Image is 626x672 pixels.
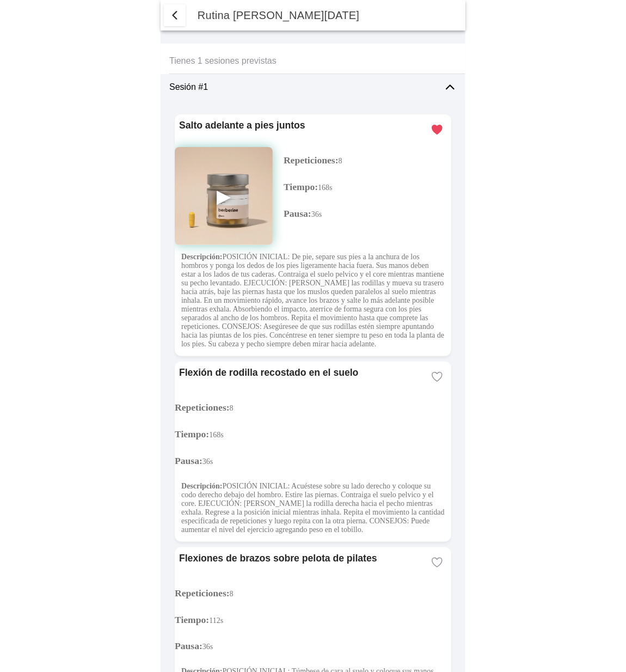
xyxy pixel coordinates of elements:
[284,208,451,219] p: 36s
[181,253,445,349] p: POSICIÓN INICIAL: De pie, separe sus pies a la anchura de los hombros y ponga los dedos de los pi...
[179,553,423,564] ion-card-title: Flexiones de brazos sobre pelota de pilates
[284,208,311,219] span: Pausa:
[169,82,435,92] ion-label: Sesión #1
[175,455,202,466] span: Pausa:
[175,455,451,467] p: 36s
[175,641,451,652] p: 36s
[175,402,451,413] p: 8
[284,155,339,166] span: Repeticiones:
[175,402,230,413] span: Repeticiones:
[181,253,222,261] strong: Descripción:
[284,155,451,166] p: 8
[179,367,423,378] ion-card-title: Flexión de rodilla recostado en el suelo
[175,588,230,598] span: Repeticiones:
[179,120,423,131] ion-card-title: Salto adelante a pies juntos
[284,181,318,192] span: Tiempo:
[181,482,222,490] strong: Descripción:
[175,614,209,625] span: Tiempo:
[175,641,202,652] span: Pausa:
[175,429,209,439] span: Tiempo:
[187,9,465,22] ion-title: Rutina [PERSON_NAME][DATE]
[181,482,445,534] p: POSICIÓN INICIAL: Acuéstese sobre su lado derecho y coloque su codo derecho debajo del hombro. Es...
[284,181,451,193] p: 168s
[175,588,451,599] p: 8
[175,429,451,440] p: 168s
[169,56,457,66] ion-label: Tienes 1 sesiones previstas
[175,614,451,626] p: 112s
